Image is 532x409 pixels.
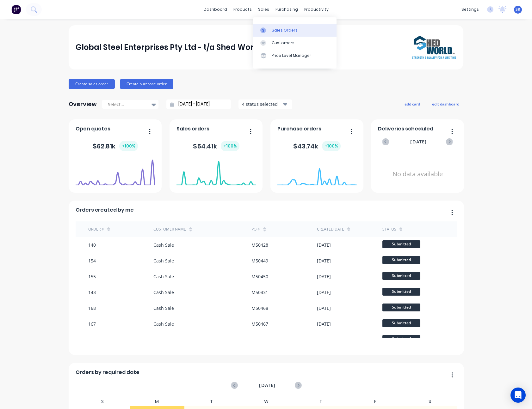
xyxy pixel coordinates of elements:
div: M50431 [251,289,268,296]
div: S [403,397,457,406]
div: M50468 [251,305,268,311]
span: Purchase orders [277,125,321,133]
span: Submitted [382,288,420,296]
div: 168 [88,305,96,311]
div: 4 status selected [242,101,282,107]
div: Cash Sale [153,321,174,327]
div: PO # [251,226,260,232]
div: $ 54.41k [193,141,239,151]
div: [DATE] [317,257,331,264]
span: [DATE] [259,382,275,389]
span: Sales orders [176,125,209,133]
div: M50450 [251,273,268,280]
div: [DATE] [317,321,331,327]
div: 143 [88,289,96,296]
span: Submitted [382,304,420,311]
div: status [382,226,396,232]
button: add card [400,100,424,108]
div: Cash Sale [153,242,174,248]
span: Orders created by me [76,206,134,214]
div: W [239,397,294,406]
div: Global Steel Enterprises Pty Ltd - t/a Shed World [76,41,261,54]
div: No data available [378,153,457,195]
span: Deliveries scheduled [378,125,433,133]
div: Cash Sale [153,273,174,280]
div: 140 [88,242,96,248]
div: Customers [272,40,294,46]
div: + 100 % [221,141,239,151]
div: M50449 [251,257,268,264]
div: 172 [88,336,96,343]
div: Cash Sale [153,289,174,296]
div: F [348,397,403,406]
span: Submitted [382,335,420,343]
div: products [230,5,255,14]
span: Submitted [382,272,420,280]
span: Orders by required date [76,369,139,376]
div: Cash Sale [153,257,174,264]
div: Created date [317,226,344,232]
a: dashboard [201,5,230,14]
div: T [294,397,348,406]
a: Customers [253,37,337,49]
a: Price Level Manager [253,49,337,62]
div: S [75,397,130,406]
div: 167 [88,321,96,327]
span: Open quotes [76,125,110,133]
div: Cash Sale [153,336,174,343]
div: [DATE] [317,336,331,343]
div: M [130,397,184,406]
div: 154 [88,257,96,264]
button: Create sales order [69,79,115,89]
div: [DATE] [317,242,331,248]
button: 4 status selected [238,99,292,109]
div: Customer Name [153,226,186,232]
div: Overview [69,98,97,111]
div: 155 [88,273,96,280]
div: [DATE] [317,305,331,311]
button: Create purchase order [120,79,173,89]
div: Sales Orders [272,27,298,33]
span: [DATE] [410,138,427,145]
div: productivity [301,5,332,14]
div: M50467 [251,321,268,327]
img: Global Steel Enterprises Pty Ltd - t/a Shed World [412,36,456,59]
div: Open Intercom Messenger [510,388,526,403]
div: Price Level Manager [272,53,311,58]
div: M50428 [251,242,268,248]
div: + 100 % [322,141,341,151]
div: + 100 % [119,141,138,151]
a: Sales Orders [253,24,337,36]
img: Factory [11,5,21,14]
button: edit dashboard [428,100,463,108]
span: Submitted [382,240,420,248]
div: purchasing [272,5,301,14]
div: $ 62.81k [93,141,138,151]
div: sales [255,5,272,14]
div: T [184,397,239,406]
span: Submitted [382,319,420,327]
span: Submitted [382,256,420,264]
div: M50477 [251,336,268,343]
div: Order # [88,226,104,232]
div: Cash Sale [153,305,174,311]
div: [DATE] [317,273,331,280]
div: $ 43.74k [293,141,341,151]
span: SR [516,7,520,12]
div: settings [458,5,482,14]
div: [DATE] [317,289,331,296]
